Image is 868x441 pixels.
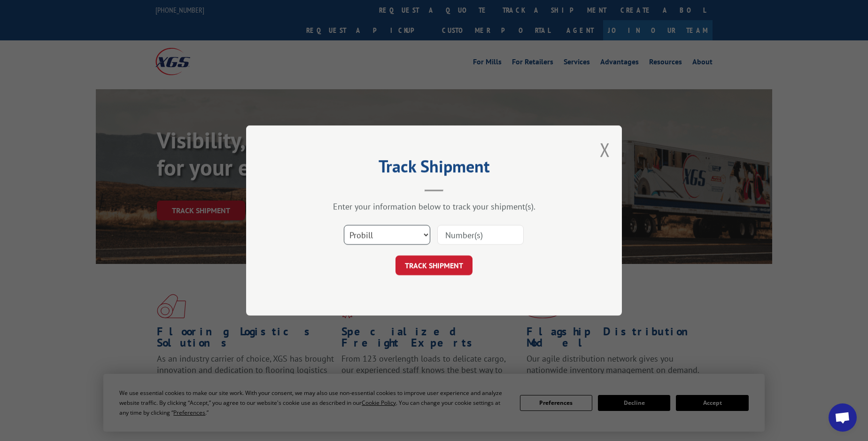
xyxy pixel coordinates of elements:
[829,403,857,432] a: Open chat
[293,201,575,212] div: Enter your information below to track your shipment(s).
[600,137,610,162] button: Close modal
[437,225,524,245] input: Number(s)
[293,160,575,178] h2: Track Shipment
[395,255,473,275] button: TRACK SHIPMENT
